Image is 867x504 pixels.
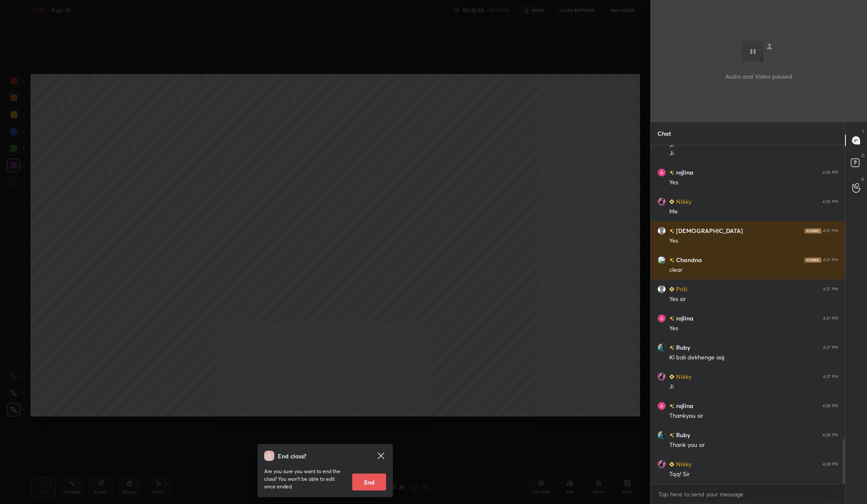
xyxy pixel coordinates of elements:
[669,208,838,216] div: Me
[725,72,792,81] p: Audio and Video paused
[657,285,666,293] img: default.png
[674,460,691,468] h6: Nikky
[669,324,838,333] div: Yes
[669,470,838,479] div: Tqq! Sir
[804,228,821,233] img: iconic-dark.1390631f.png
[657,168,666,177] img: 3
[669,229,674,233] img: no-rating-badge.077c3623.svg
[657,373,666,381] img: a33b4bbd84f94a8ca37501475465163b.jpg
[804,257,821,263] img: iconic-dark.1390631f.png
[651,122,678,145] p: Chat
[669,237,838,245] div: Yes
[657,343,666,352] img: 1fc55487d6334604822c3fc1faca978b.jpg
[278,452,306,460] h4: End class?
[669,462,674,467] img: Learner_Badge_beginner_1_8b307cf2a0.svg
[669,141,838,149] div: Ji
[669,258,674,263] img: no-rating-badge.077c3623.svg
[669,433,674,438] img: no-rating-badge.077c3623.svg
[861,176,864,182] p: G
[657,197,666,206] img: a33b4bbd84f94a8ca37501475465163b.jpg
[823,433,838,438] div: 4:28 PM
[674,168,693,177] h6: rojlina
[823,199,838,204] div: 4:26 PM
[264,468,345,490] p: Are you sure you want to end the class? You won’t be able to edit once ended.
[862,129,864,135] p: T
[669,345,674,350] img: no-rating-badge.077c3623.svg
[657,227,666,235] img: default.png
[669,383,838,391] div: Ji
[669,149,838,158] div: Ji
[823,345,838,350] div: 4:27 PM
[669,287,674,292] img: Learner_Badge_beginner_1_8b307cf2a0.svg
[669,353,838,362] div: Kl bali dekhenge aaj
[669,295,838,304] div: Yes sir
[823,257,838,263] div: 4:27 PM
[657,460,666,468] img: a33b4bbd84f94a8ca37501475465163b.jpg
[651,145,845,484] div: grid
[823,374,838,379] div: 4:27 PM
[674,372,691,381] h6: Nikky
[823,316,838,321] div: 4:27 PM
[674,197,691,206] h6: Nikky
[669,412,838,420] div: Thankyou sir
[823,228,838,233] div: 4:27 PM
[669,441,838,449] div: Thank you sir
[823,403,838,408] div: 4:28 PM
[674,255,702,264] h6: Chandna
[669,266,838,274] div: clear
[674,401,693,410] h6: rojlina
[674,343,690,352] h6: Ruby
[861,152,864,159] p: D
[674,285,688,293] h6: Priti
[657,402,666,410] img: 3
[823,170,838,175] div: 4:26 PM
[657,431,666,439] img: 1fc55487d6334604822c3fc1faca978b.jpg
[823,462,838,467] div: 4:28 PM
[674,314,693,323] h6: rojlina
[669,199,674,204] img: Learner_Badge_beginner_1_8b307cf2a0.svg
[674,430,690,439] h6: Ruby
[669,316,674,321] img: no-rating-badge.077c3623.svg
[669,170,674,175] img: no-rating-badge.077c3623.svg
[674,226,743,235] h6: [DEMOGRAPHIC_DATA]
[657,256,666,264] img: 3
[669,374,674,379] img: Learner_Badge_beginner_1_8b307cf2a0.svg
[823,287,838,292] div: 4:27 PM
[669,178,838,187] div: Yes
[657,314,666,323] img: 3
[669,404,674,408] img: no-rating-badge.077c3623.svg
[352,474,386,490] button: End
